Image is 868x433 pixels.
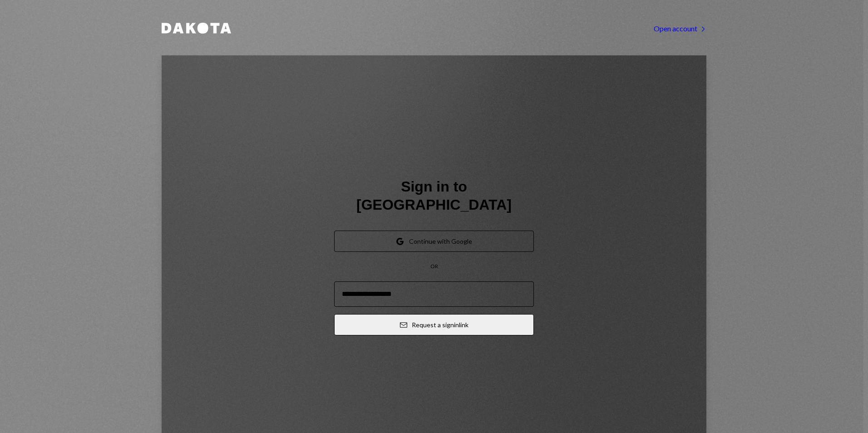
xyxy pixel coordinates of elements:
[334,231,534,252] button: Continue with Google
[654,24,706,33] div: Open account
[334,177,534,214] h1: Sign in to [GEOGRAPHIC_DATA]
[654,23,706,33] a: Open account
[334,314,534,335] button: Request a signinlink
[430,263,438,271] div: OR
